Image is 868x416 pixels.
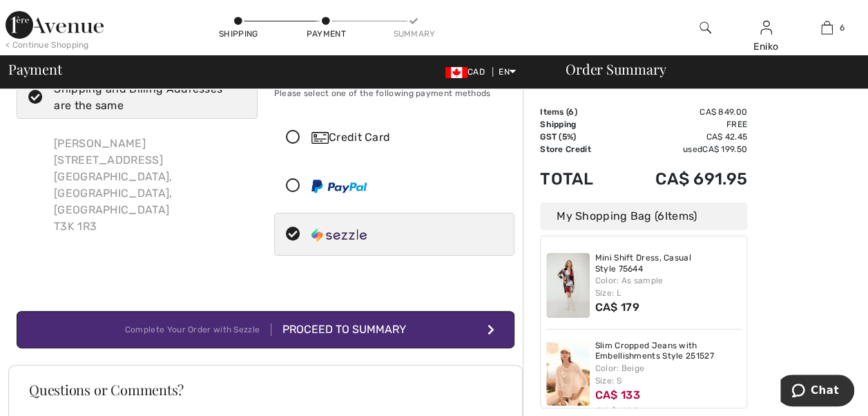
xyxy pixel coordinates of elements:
[311,132,329,144] img: Credit Card
[546,253,590,318] img: Mini Shift Dress, Casual Style 75644
[840,21,845,34] span: 6
[821,19,833,36] img: My Bag
[17,311,514,348] button: Complete Your Order with Sezzle Proceed to Summary
[595,388,640,401] span: CA$ 133
[760,21,772,34] a: Sign In
[595,341,742,362] a: Slim Cropped Jeans with Embellishments Style 251527
[736,39,795,54] div: Eniko
[271,321,406,338] div: Proceed to Summary
[8,62,61,76] span: Payment
[549,62,860,76] div: Order Summary
[780,375,854,409] iframe: Opens a widget where you can chat to one of our agents
[6,11,104,39] img: 1ère Avenue
[218,28,259,40] div: Shipping
[616,118,747,131] td: Free
[54,81,236,114] div: Shipping and Billing Addresses are the same
[616,143,747,155] td: used
[540,155,616,202] td: Total
[616,155,747,202] td: CA$ 691.95
[540,106,616,118] td: Items ( )
[393,28,434,40] div: Summary
[540,143,616,155] td: Store Credit
[540,202,747,230] div: My Shopping Bag ( Items)
[595,362,742,387] div: Color: Beige Size: S
[595,301,639,314] span: CA$ 179
[616,106,747,118] td: CA$ 849.00
[657,209,664,223] span: 6
[568,107,574,117] span: 6
[546,341,590,406] img: Slim Cropped Jeans with Embellishments Style 251527
[29,383,502,397] h3: Questions or Comments?
[700,19,711,36] img: search the website
[595,274,742,299] div: Color: As sample Size: L
[595,253,742,274] a: Mini Shift Dress, Casual Style 75644
[311,228,367,242] img: Sezzle
[540,131,616,143] td: GST (5%)
[797,19,856,36] a: 6
[445,67,467,78] img: Canadian Dollar
[499,67,516,77] span: EN
[760,19,772,36] img: My Info
[305,28,347,40] div: Payment
[125,323,271,336] div: Complete Your Order with Sezzle
[311,180,367,193] img: PayPal
[6,39,89,51] div: < Continue Shopping
[274,76,515,111] div: Please select one of the following payment methods
[616,131,747,143] td: CA$ 42.45
[445,67,490,77] span: CAD
[311,129,505,146] div: Credit Card
[540,118,616,131] td: Shipping
[702,144,747,154] span: CA$ 199.50
[43,124,258,246] div: [PERSON_NAME] [STREET_ADDRESS] [GEOGRAPHIC_DATA], [GEOGRAPHIC_DATA], [GEOGRAPHIC_DATA] T3K 1R3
